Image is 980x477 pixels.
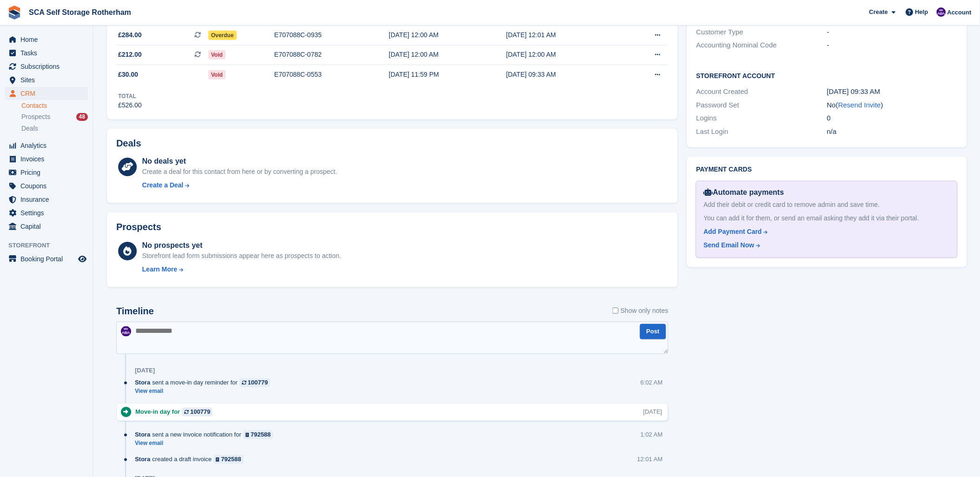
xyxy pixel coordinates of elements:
span: Insurance [20,193,76,206]
div: Accounting Nominal Code [696,40,827,51]
div: Send Email Now [704,240,754,250]
span: Help [915,7,928,17]
span: CRM [20,87,76,100]
div: Create a Deal [142,180,184,190]
div: Automate payments [704,187,950,198]
span: Subscriptions [20,60,76,73]
div: Password Set [696,100,827,111]
div: Customer Type [696,27,827,38]
a: menu [5,252,88,265]
span: £212.00 [118,50,142,60]
a: SCA Self Storage Rotherham [25,5,135,20]
div: Create a deal for this contact from here or by converting a prospect. [142,167,337,177]
div: 792588 [251,431,271,439]
div: Add their debit or credit card to remove admin and save time. [704,200,950,210]
div: Total [118,92,142,100]
span: £30.00 [118,70,138,79]
div: 100779 [190,408,210,417]
input: Show only notes [613,306,619,316]
h2: Deals [116,138,141,149]
div: [DATE] 12:00 AM [389,30,506,40]
h2: Timeline [116,306,154,317]
div: Add Payment Card [704,227,762,237]
div: Move-in day for [135,408,217,417]
img: Kelly Neesham [937,7,946,17]
a: Preview store [77,253,88,265]
span: Settings [20,206,76,219]
span: £284.00 [118,30,142,40]
a: Prospects 48 [21,112,88,122]
div: E707088C-0935 [274,30,389,40]
div: Logins [696,113,827,124]
a: menu [5,193,88,206]
div: You can add it for them, or send an email asking they add it via their portal. [704,213,950,223]
h2: Payment cards [696,166,958,173]
a: menu [5,220,88,233]
div: E707088C-0782 [274,50,389,60]
a: Deals [21,124,88,133]
span: Analytics [20,139,76,152]
div: 6:02 AM [640,378,663,387]
span: Coupons [20,179,76,192]
span: Deals [21,124,38,133]
div: sent a move-in day reminder for [135,378,275,387]
div: Last Login [696,126,827,137]
a: Add Payment Card [704,227,946,237]
span: Home [20,33,76,46]
span: Booking Portal [20,252,76,265]
div: sent a new invoice notification for [135,431,278,439]
div: [DATE] 09:33 AM [827,86,958,97]
img: Kelly Neesham [121,326,131,337]
div: No [827,100,958,111]
a: 100779 [182,408,213,417]
div: [DATE] [135,367,155,375]
span: Invoices [20,152,76,166]
span: Prospects [21,113,50,121]
div: 0 [827,113,958,124]
a: Create a Deal [142,180,337,190]
div: [DATE] 12:00 AM [506,50,623,60]
div: [DATE] 12:01 AM [506,30,623,40]
div: Learn More [142,265,177,274]
span: Account [947,8,972,17]
div: Account Created [696,86,827,97]
span: Pricing [20,166,76,179]
a: View email [135,440,278,448]
div: [DATE] 09:33 AM [506,70,623,79]
a: Contacts [21,101,88,110]
span: Stora [135,455,150,464]
div: 48 [76,113,88,121]
button: Post [640,324,666,339]
div: £526.00 [118,100,142,110]
span: Sites [20,73,76,86]
span: Storefront [8,241,93,250]
div: [DATE] [643,408,662,417]
a: Resend Invite [838,101,881,109]
a: menu [5,152,88,166]
a: View email [135,388,275,396]
h2: Prospects [116,222,161,232]
a: menu [5,33,88,46]
h2: Storefront Account [696,71,958,80]
span: Capital [20,220,76,233]
a: Learn More [142,265,341,274]
div: Storefront lead form submissions appear here as prospects to action. [142,251,341,261]
span: Tasks [20,46,76,60]
a: menu [5,206,88,219]
img: stora-icon-8386f47178a22dfd0bd8f6a31ec36ba5ce8667c1dd55bd0f319d3a0aa187defe.svg [7,6,21,20]
div: No deals yet [142,156,337,167]
div: n/a [827,126,958,137]
a: 792588 [213,455,244,464]
span: Stora [135,378,150,387]
div: 100779 [248,378,268,387]
span: Stora [135,431,150,439]
a: menu [5,87,88,100]
a: menu [5,73,88,86]
div: No prospects yet [142,240,341,251]
span: ( ) [836,101,883,109]
a: 792588 [243,431,273,439]
div: E707088C-0553 [274,70,389,79]
div: created a draft invoice [135,455,248,464]
div: - [827,27,958,38]
a: menu [5,60,88,73]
